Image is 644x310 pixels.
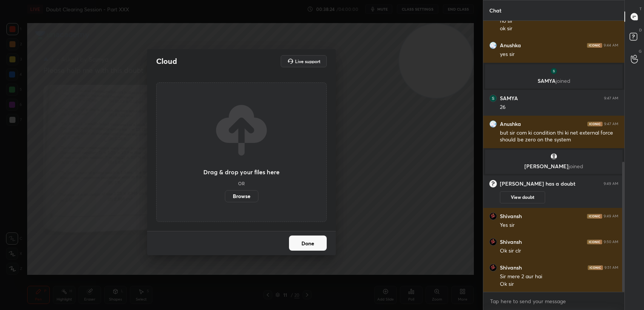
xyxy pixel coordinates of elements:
h5: Live support [295,59,320,64]
span: joined [556,77,570,84]
img: iconic-dark.1390631f.png [587,214,602,219]
img: iconic-dark.1390631f.png [587,43,602,48]
span: joined [569,163,583,170]
div: 9:49 AM [604,214,618,219]
h6: Anushka [500,121,521,127]
div: Ok sir [500,281,618,288]
img: 3 [489,95,497,102]
p: D [639,27,642,33]
button: View doubt [500,191,545,203]
div: grid [483,21,624,292]
div: Ok sir clr [500,247,618,255]
div: yes sir [500,51,618,58]
img: 873941af3b104175891c25fa6c47daf6.None [489,212,497,220]
button: Done [289,236,327,251]
h6: Anushka [500,42,521,49]
div: ok sir [500,25,618,33]
img: iconic-dark.1390631f.png [588,265,603,270]
h6: SAMYA [500,95,518,102]
img: iconic-dark.1390631f.png [587,240,602,244]
div: but sir com ki condition thi ki net external force should be zero on the system [500,129,618,144]
img: c0d61b98f0ef46ba9070785cd37198a7.jpg [489,120,497,128]
p: G [639,48,642,54]
img: 3 [550,67,558,75]
div: Sir mere 2 aur hai [500,273,618,281]
img: c0d61b98f0ef46ba9070785cd37198a7.jpg [489,42,497,49]
div: 9:47 AM [604,96,618,101]
div: no sir [500,17,618,25]
h3: Drag & drop your files here [203,169,280,175]
div: 9:49 AM [604,181,618,186]
img: default.png [550,153,558,160]
img: 873941af3b104175891c25fa6c47daf6.None [489,238,497,246]
h2: Cloud [156,56,177,66]
p: [PERSON_NAME] [490,163,618,169]
h6: Shivansh [500,264,522,271]
img: 873941af3b104175891c25fa6c47daf6.None [489,264,497,271]
h6: [PERSON_NAME] has a doubt [500,180,575,187]
p: Chat [483,0,507,20]
div: Yes sir [500,222,618,229]
h6: Shivansh [500,239,522,245]
p: T [639,6,642,12]
h5: OR [238,181,245,186]
div: 9:50 AM [604,240,618,244]
h6: Shivansh [500,213,522,220]
div: 26 [500,104,618,111]
div: 9:47 AM [604,122,618,126]
img: iconic-dark.1390631f.png [587,122,603,126]
p: SAMYA [490,78,618,84]
div: 9:51 AM [604,265,618,270]
div: 9:44 AM [604,43,618,48]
